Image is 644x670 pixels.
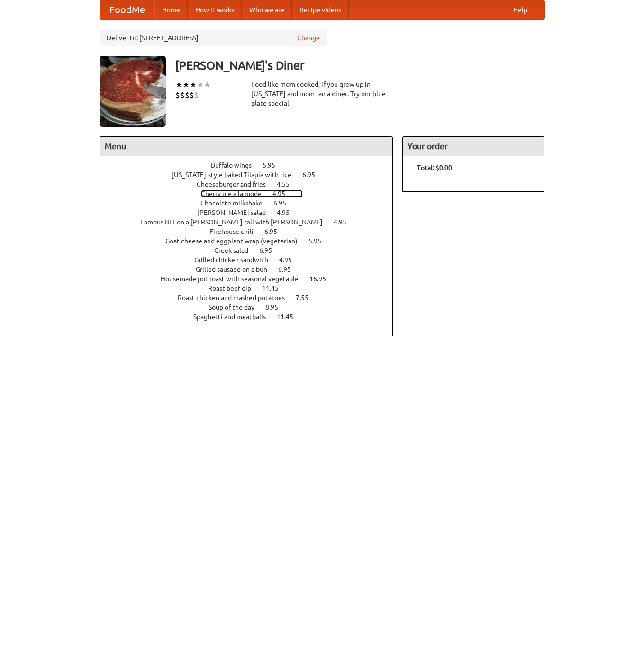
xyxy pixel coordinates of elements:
a: [PERSON_NAME] salad 4.95 [197,209,307,216]
span: 8.95 [265,304,288,311]
span: Housemade pot roast with seasonal vegetable [161,275,308,283]
span: 4.95 [334,218,356,226]
li: ★ [182,80,190,90]
span: Soup of the day [209,304,264,311]
a: Housemade pot roast with seasonal vegetable 16.95 [161,275,344,283]
a: Firehouse chili 6.95 [209,228,295,235]
li: ★ [204,80,211,90]
span: Spaghetti and meatballs [193,313,275,321]
a: Roast chicken and mashed potatoes 7.55 [178,294,326,302]
h4: Your order [403,137,544,156]
span: Roast chicken and mashed potatoes [178,294,294,302]
span: 11.45 [262,285,288,292]
a: Soup of the day 8.95 [209,304,296,311]
span: [US_STATE]-style baked Tilapia with rice [172,171,301,179]
span: 6.95 [273,199,296,207]
b: Total: $0.00 [417,164,452,171]
span: 6.95 [278,266,300,273]
span: Famous BLT on a [PERSON_NAME] roll with [PERSON_NAME] [140,218,332,226]
a: Change [297,33,320,43]
span: Roast beef dip [208,285,261,292]
span: 16.95 [309,275,336,283]
a: Grilled sausage on a bun 6.95 [196,266,308,273]
span: Goat cheese and eggplant wrap (vegetarian) [165,237,307,245]
a: Famous BLT on a [PERSON_NAME] roll with [PERSON_NAME] 4.95 [140,218,364,226]
a: Cherry pie a la mode 4.95 [201,190,303,197]
img: angular.jpg [100,56,166,127]
a: Help [506,0,535,19]
span: Buffalo wings [211,161,261,169]
span: [PERSON_NAME] salad [197,209,275,216]
a: Greek salad 6.95 [214,247,290,254]
li: $ [180,90,185,100]
a: Roast beef dip 11.45 [208,285,296,292]
li: $ [190,90,194,100]
span: Chocolate milkshake [200,199,272,207]
h3: [PERSON_NAME]'s Diner [175,56,545,75]
span: 11.45 [277,313,303,321]
li: ★ [190,80,197,90]
span: 6.95 [302,171,325,179]
a: Who we are [242,0,292,19]
span: Cherry pie a la mode [201,190,271,197]
span: 5.95 [263,161,285,169]
span: 6.95 [259,247,281,254]
a: [US_STATE]-style baked Tilapia with rice 6.95 [172,171,333,179]
span: Grilled chicken sandwich [194,256,278,264]
a: Cheeseburger and fries 4.55 [197,180,307,188]
a: Grilled chicken sandwich 4.95 [194,256,309,264]
a: FoodMe [100,0,154,19]
a: How it works [188,0,242,19]
span: 4.95 [277,209,299,216]
span: 4.55 [277,180,299,188]
span: 6.95 [264,228,287,235]
span: Firehouse chili [209,228,263,235]
span: 7.55 [296,294,318,302]
li: $ [175,90,180,100]
div: Food like mom cooked, if you grew up in [US_STATE] and mom ran a diner. Try our blue plate special! [251,80,393,108]
div: Deliver to: [STREET_ADDRESS] [100,29,327,46]
span: Cheeseburger and fries [197,180,275,188]
h4: Menu [100,137,393,156]
li: $ [194,90,199,100]
a: Spaghetti and meatballs 11.45 [193,313,311,321]
span: Greek salad [214,247,258,254]
li: ★ [197,80,204,90]
a: Buffalo wings 5.95 [211,161,293,169]
span: Grilled sausage on a bun [196,266,277,273]
span: 4.95 [279,256,301,264]
li: $ [185,90,190,100]
a: Chocolate milkshake 6.95 [200,199,304,207]
a: Home [154,0,188,19]
a: Goat cheese and eggplant wrap (vegetarian) 5.95 [165,237,339,245]
li: ★ [175,80,182,90]
span: 5.95 [308,237,331,245]
a: Recipe videos [292,0,349,19]
span: 4.95 [272,190,295,197]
